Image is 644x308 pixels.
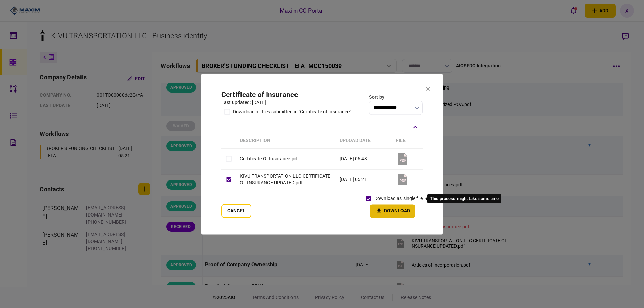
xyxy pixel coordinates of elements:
[369,94,423,101] div: Sort by
[336,133,393,149] th: upload date
[374,195,423,202] label: download as single file
[236,169,336,189] td: KIVU TRANSPORTATION LLC CERTIFICATE OF INSURANCE UPDATED.pdf
[221,204,251,218] button: Cancel
[236,133,336,149] th: Description
[233,108,351,115] div: download all files submitted in "Certificate of Insurance"
[221,90,351,99] h2: Certificate of Insurance
[393,133,423,149] th: file
[336,169,393,189] td: [DATE] 05:21
[221,99,351,106] div: last updated: [DATE]
[370,204,415,218] button: Download
[336,148,393,169] td: [DATE] 06:43
[236,148,336,169] td: Certificate Of Insurance.pdf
